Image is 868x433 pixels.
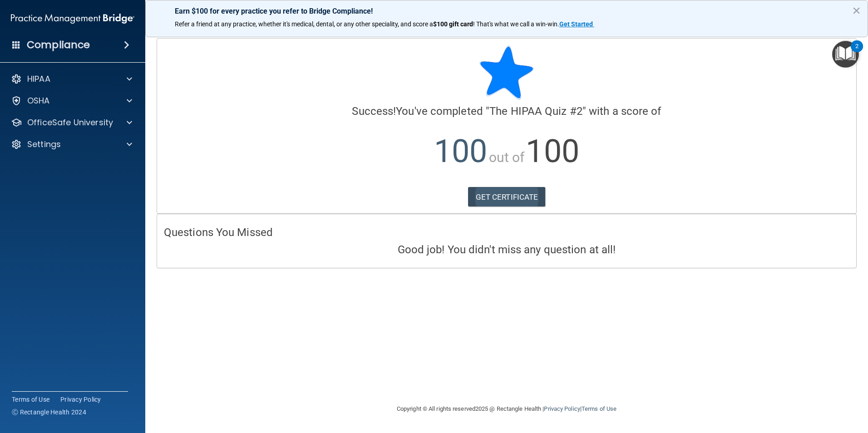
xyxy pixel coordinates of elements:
[60,395,101,404] a: Privacy Policy
[341,394,672,423] div: Copyright © All rights reserved 2025 @ Rectangle Health | |
[12,408,86,417] span: Ⓒ Rectangle Health 2024
[11,95,132,106] a: OSHA
[175,20,433,28] span: Refer a friend at any practice, whether it's medical, dental, or any other speciality, and score a
[175,7,838,15] p: Earn $100 for every practice you refer to Bridge Compliance!
[559,20,594,28] a: Get Started
[11,139,132,150] a: Settings
[468,187,546,207] a: GET CERTIFICATE
[164,226,849,238] h4: Questions You Missed
[434,133,487,170] span: 100
[473,20,559,28] span: ! That's what we call a win-win.
[855,46,858,58] div: 2
[27,139,61,150] p: Settings
[27,117,113,128] p: OfficeSafe University
[852,3,861,18] button: Close
[27,95,50,106] p: OSHA
[582,405,616,412] a: Terms of Use
[11,74,132,84] a: HIPAA
[544,405,580,412] a: Privacy Policy
[11,10,134,28] img: PMB logo
[164,105,849,117] h4: You've completed " " with a score of
[559,20,593,28] strong: Get Started
[433,20,473,28] strong: $100 gift card
[11,117,132,128] a: OfficeSafe University
[489,149,525,165] span: out of
[832,41,859,68] button: Open Resource Center, 2 new notifications
[526,133,579,170] span: 100
[352,105,396,118] span: Success!
[489,105,582,118] span: The HIPAA Quiz #2
[164,244,849,256] h4: Good job! You didn't miss any question at all!
[479,45,534,100] img: blue-star-rounded.9d042014.png
[27,74,50,84] p: HIPAA
[27,39,90,51] h4: Compliance
[12,395,49,404] a: Terms of Use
